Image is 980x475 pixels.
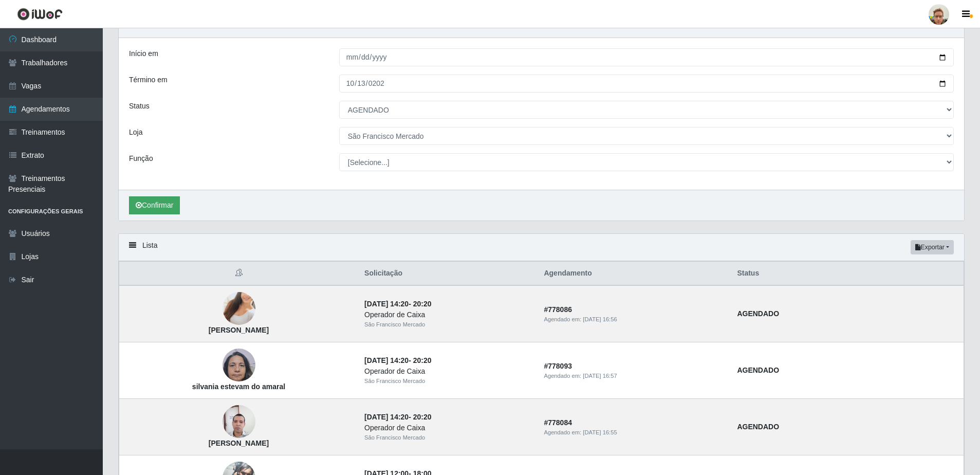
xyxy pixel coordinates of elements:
[731,262,964,286] th: Status
[544,418,572,427] strong: # 778084
[364,356,409,364] time: [DATE] 14:20
[737,309,779,318] strong: AGENDADO
[364,320,531,329] div: São Francisco Mercado
[911,240,954,254] button: Exportar
[129,75,168,85] label: Término em
[129,127,142,138] label: Loja
[544,315,725,324] div: Agendado em:
[583,429,617,435] time: [DATE] 16:55
[413,413,432,421] time: 20:20
[358,262,538,286] th: Solicitação
[413,356,432,364] time: 20:20
[209,439,269,447] strong: [PERSON_NAME]
[339,75,954,93] input: 00/00/0000
[339,48,954,66] input: 00/00/0000
[364,300,431,308] strong: -
[583,373,617,379] time: [DATE] 16:57
[129,153,153,164] label: Função
[364,433,531,442] div: São Francisco Mercado
[583,316,617,322] time: [DATE] 16:56
[364,377,531,386] div: São Francisco Mercado
[129,196,180,214] button: Confirmar
[538,262,731,286] th: Agendamento
[544,428,725,437] div: Agendado em:
[364,309,531,320] div: Operador de Caixa
[364,423,531,433] div: Operador de Caixa
[364,413,409,421] time: [DATE] 14:20
[209,326,269,334] strong: [PERSON_NAME]
[364,413,431,421] strong: -
[364,300,409,308] time: [DATE] 14:20
[737,366,779,374] strong: AGENDADO
[544,305,572,314] strong: # 778086
[223,279,255,338] img: Raiana Arruda de Lima
[223,343,255,387] img: silvania estevam do amaral
[129,101,150,112] label: Status
[544,372,725,380] div: Agendado em:
[223,400,255,444] img: Roque Eduardo de Macedo Ferreira
[192,382,285,391] strong: silvania estevam do amaral
[17,8,63,21] img: CoreUI Logo
[737,423,779,431] strong: AGENDADO
[364,356,431,364] strong: -
[544,362,572,370] strong: # 778093
[413,300,432,308] time: 20:20
[129,48,158,59] label: Início em
[119,234,964,261] div: Lista
[364,366,531,377] div: Operador de Caixa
